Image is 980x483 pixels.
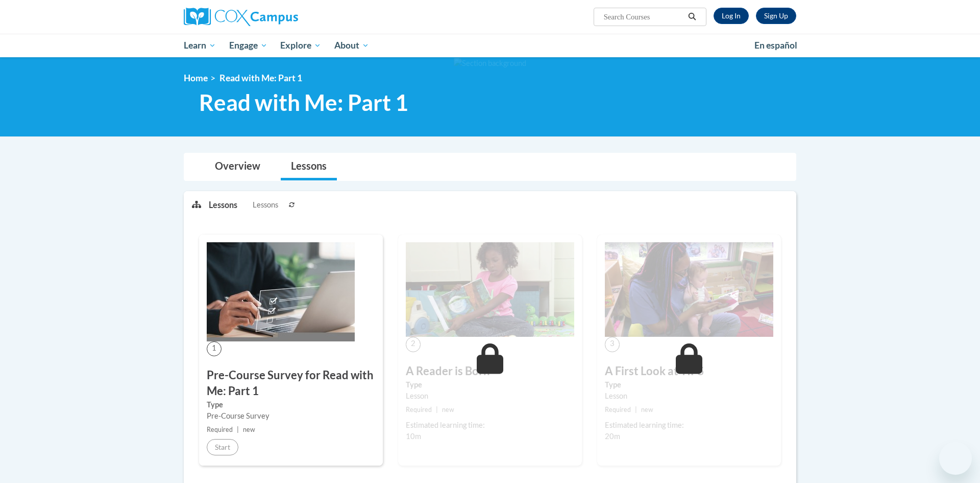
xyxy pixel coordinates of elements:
[641,406,653,413] span: new
[605,420,773,431] div: Estimated learning time:
[406,406,432,413] span: Required
[243,426,255,433] span: new
[184,8,298,26] img: Cox Campus
[207,242,355,341] img: Course Image
[684,11,700,23] button: Search
[454,58,526,69] img: Section background
[748,35,804,56] a: En español
[406,337,421,352] span: 2
[605,432,620,441] span: 20m
[207,410,375,422] div: Pre-Course Survey
[207,439,238,455] button: Start
[603,11,684,23] input: Search Courses
[635,406,637,413] span: |
[280,39,321,52] span: Explore
[436,406,438,413] span: |
[219,73,302,83] span: Read with Me: Part 1
[281,153,337,180] a: Lessons
[184,39,216,52] span: Learn
[754,40,797,51] span: En español
[229,39,267,52] span: Engage
[207,367,375,399] h3: Pre-Course Survey for Read with Me: Part 1
[184,73,208,83] a: Home
[605,390,773,402] div: Lesson
[605,242,773,337] img: Course Image
[406,379,574,390] label: Type
[184,8,378,26] a: Cox Campus
[177,34,223,57] a: Learn
[223,34,274,57] a: Engage
[605,406,631,413] span: Required
[939,442,972,475] iframe: Button to launch messaging window
[207,399,375,410] label: Type
[442,406,454,413] span: new
[205,153,271,180] a: Overview
[756,8,796,24] a: Register
[334,39,369,52] span: About
[406,363,574,379] h3: A Reader is Born
[328,34,376,57] a: About
[168,34,812,57] div: Main menu
[207,426,233,433] span: Required
[406,420,574,431] div: Estimated learning time:
[605,363,773,379] h3: A First Look at TIPS
[253,199,278,211] span: Lessons
[199,89,408,116] span: Read with Me: Part 1
[406,390,574,402] div: Lesson
[274,34,328,57] a: Explore
[605,337,620,352] span: 3
[237,426,239,433] span: |
[207,341,222,356] span: 1
[714,8,749,24] a: Log In
[605,379,773,390] label: Type
[406,242,574,337] img: Course Image
[209,199,237,211] p: Lessons
[406,432,421,441] span: 10m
